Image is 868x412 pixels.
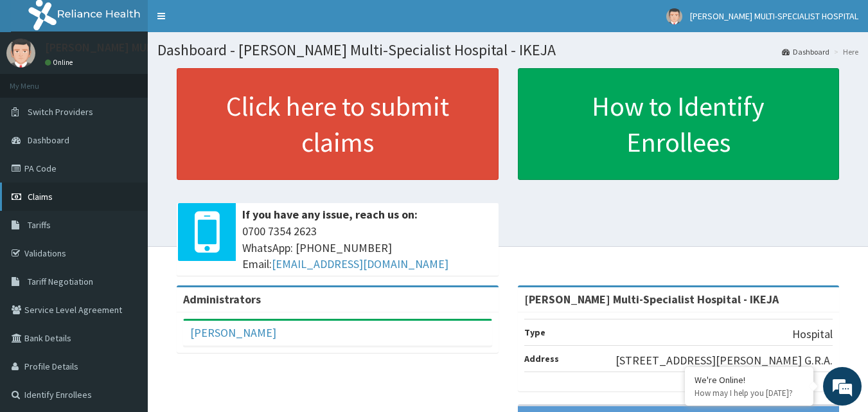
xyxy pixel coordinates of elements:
h1: Dashboard - [PERSON_NAME] Multi-Specialist Hospital - IKEJA [157,42,858,58]
a: [EMAIL_ADDRESS][DOMAIN_NAME] [272,256,448,271]
p: [STREET_ADDRESS][PERSON_NAME] G.R.A. [616,352,833,369]
span: 0700 7354 2623 WhatsApp: [PHONE_NUMBER] Email: [242,223,492,273]
p: [PERSON_NAME] MULTI-SPECIALIST HOSPITAL [45,42,275,53]
a: Click here to submit claims [177,68,499,180]
a: [PERSON_NAME] [190,325,276,340]
strong: [PERSON_NAME] Multi-Specialist Hospital - IKEJA [524,292,779,307]
b: If you have any issue, reach us on: [242,207,418,222]
b: Address [524,353,559,364]
img: User Image [6,39,35,67]
div: We're Online! [695,374,804,386]
b: Administrators [183,292,261,307]
p: Hospital [792,326,833,343]
a: Dashboard [782,46,829,57]
span: [PERSON_NAME] MULTI-SPECIALIST HOSPITAL [690,10,858,22]
b: Type [524,327,545,338]
li: Here [831,46,858,57]
span: Dashboard [28,134,69,146]
img: User Image [666,8,682,24]
span: Tariff Negotiation [28,276,93,287]
span: Claims [28,191,53,202]
a: How to Identify Enrollees [518,68,840,180]
p: How may I help you today? [695,388,804,399]
span: Tariffs [28,219,51,231]
span: Switch Providers [28,106,93,118]
a: Online [45,58,76,67]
